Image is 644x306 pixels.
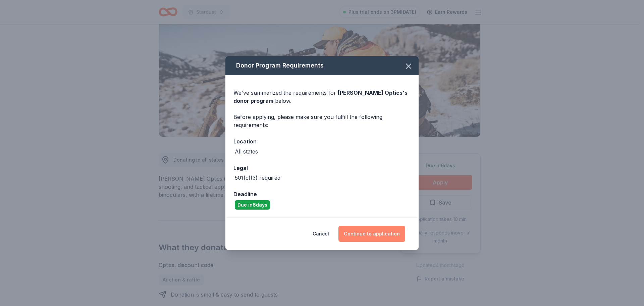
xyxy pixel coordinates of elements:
[225,56,419,75] div: Donor Program Requirements
[233,164,411,172] div: Legal
[338,226,405,242] button: Continue to application
[313,226,329,242] button: Cancel
[235,200,270,210] div: Due in 6 days
[235,147,258,156] div: All states
[233,89,411,105] div: We've summarized the requirements for below.
[233,190,411,199] div: Deadline
[233,137,411,146] div: Location
[235,174,280,182] div: 501(c)(3) required
[233,113,411,129] div: Before applying, please make sure you fulfill the following requirements:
